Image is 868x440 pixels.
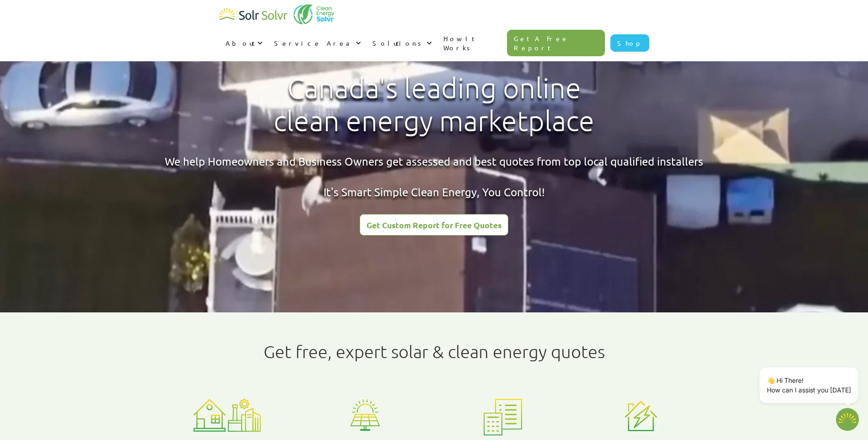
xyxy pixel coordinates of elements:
[266,72,602,138] h1: Canada's leading online clean energy marketplace
[610,34,649,52] a: Shop
[507,30,605,56] a: Get A Free Report
[264,342,605,362] h1: Get free, expert solar & clean energy quotes
[226,38,255,48] div: About
[268,29,366,57] div: Service Area
[372,38,424,48] div: Solutions
[836,408,859,431] img: 1702586718.png
[367,221,501,229] div: Get Custom Report for Free Quotes
[360,214,508,236] a: Get Custom Report for Free Quotes
[274,38,353,48] div: Service Area
[767,376,851,395] p: 👋 Hi There! How can I assist you [DATE]
[437,25,507,61] a: How It Works
[366,29,437,57] div: Solutions
[165,154,703,200] div: We help Homeowners and Business Owners get assessed and best quotes from top local qualified inst...
[836,408,859,431] button: Open chatbot widget
[219,29,268,57] div: About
